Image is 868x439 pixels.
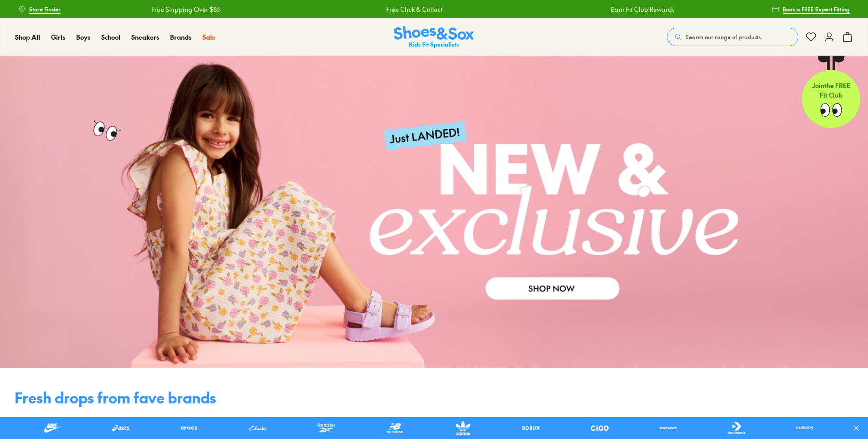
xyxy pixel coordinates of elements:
[394,26,474,48] img: SNS_Logo_Responsive.svg
[812,81,824,90] span: Join
[131,32,159,42] span: Sneakers
[76,32,90,42] a: Boys
[170,32,191,42] a: Brands
[29,5,61,13] span: Store Finder
[386,5,442,14] a: Free Click & Collect
[101,32,120,42] span: School
[15,32,40,42] span: Shop All
[686,33,761,41] span: Search our range of products
[150,5,220,14] a: Free Shipping Over $85
[101,32,120,42] a: School
[51,32,65,42] a: Girls
[202,32,216,42] a: Sale
[610,5,674,14] a: Earn Fit Club Rewards
[802,73,860,107] p: the FREE Fit Club
[667,28,798,46] button: Search our range of products
[51,32,65,42] span: Girls
[202,32,216,42] span: Sale
[394,26,474,48] a: Shoes & Sox
[772,1,850,17] a: Book a FREE Expert Fitting
[15,32,40,42] a: Shop All
[802,55,860,128] a: Jointhe FREE Fit Club
[170,32,191,42] span: Brands
[131,32,159,42] a: Sneakers
[76,32,90,42] span: Boys
[18,1,61,17] a: Store Finder
[783,5,850,13] span: Book a FREE Expert Fitting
